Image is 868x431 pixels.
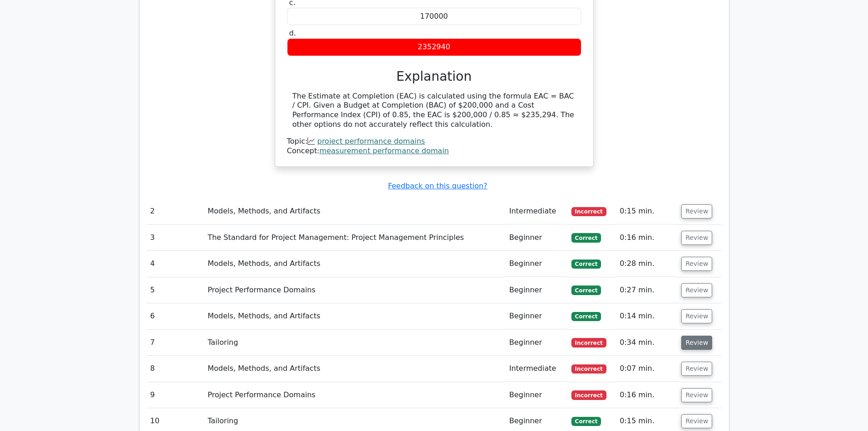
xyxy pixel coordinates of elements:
[571,260,601,269] span: Correct
[571,312,601,321] span: Correct
[571,207,606,216] span: Incorrect
[505,251,567,277] td: Beginner
[616,225,678,251] td: 0:16 min.
[147,198,204,224] td: 2
[505,356,567,382] td: Intermediate
[204,198,506,224] td: Models, Methods, and Artifacts
[147,330,204,356] td: 7
[505,225,567,251] td: Beginner
[147,277,204,303] td: 5
[681,204,712,218] button: Review
[147,382,204,408] td: 9
[204,303,506,329] td: Models, Methods, and Artifacts
[571,338,606,347] span: Incorrect
[505,198,567,224] td: Intermediate
[616,277,678,303] td: 0:27 min.
[204,225,506,251] td: The Standard for Project Management: Project Management Principles
[287,38,581,56] div: 2352940
[616,198,678,224] td: 0:15 min.
[317,137,425,145] a: project performance domains
[681,309,712,323] button: Review
[505,330,567,356] td: Beginner
[204,356,506,382] td: Models, Methods, and Artifacts
[616,356,678,382] td: 0:07 min.
[204,251,506,277] td: Models, Methods, and Artifacts
[681,257,712,271] button: Review
[147,356,204,382] td: 8
[571,233,601,242] span: Correct
[616,382,678,408] td: 0:16 min.
[289,29,296,37] span: d.
[147,251,204,277] td: 4
[616,303,678,329] td: 0:14 min.
[571,390,606,400] span: Incorrect
[147,225,204,251] td: 3
[681,388,712,402] button: Review
[505,277,567,303] td: Beginner
[571,417,601,426] span: Correct
[505,382,567,408] td: Beginner
[204,277,506,303] td: Project Performance Domains
[287,8,581,26] div: 170000
[681,336,712,350] button: Review
[681,414,712,428] button: Review
[681,362,712,376] button: Review
[388,182,487,190] a: Feedback on this question?
[616,330,678,356] td: 0:34 min.
[147,303,204,329] td: 6
[204,330,506,356] td: Tailoring
[505,303,567,329] td: Beginner
[571,286,601,295] span: Correct
[319,146,449,155] a: measurement performance domain
[204,382,506,408] td: Project Performance Domains
[681,231,712,245] button: Review
[293,92,576,130] div: The Estimate at Completion (EAC) is calculated using the formula EAC = BAC / CPI. Given a Budget ...
[571,364,606,374] span: Incorrect
[287,137,581,146] div: Topic:
[616,251,678,277] td: 0:28 min.
[681,283,712,297] button: Review
[287,146,581,156] div: Concept:
[293,69,576,84] h3: Explanation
